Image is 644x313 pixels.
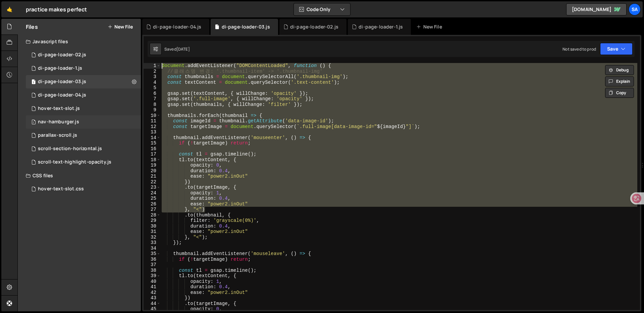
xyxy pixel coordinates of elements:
[26,88,141,102] div: 16074/45234.js
[164,46,190,52] div: Saved
[144,301,161,307] div: 44
[144,218,161,224] div: 29
[144,118,161,124] div: 11
[144,107,161,113] div: 9
[605,65,634,75] button: Debug
[144,196,161,201] div: 25
[18,169,141,182] div: CSS files
[144,201,161,207] div: 26
[26,102,141,115] div: 16074/44793.js
[144,179,161,185] div: 22
[144,113,161,119] div: 10
[26,155,141,169] div: 16074/44717.js
[144,124,161,130] div: 12
[144,251,161,257] div: 35
[38,65,82,71] div: di-page-loader-1.js
[26,75,141,88] div: 16074/45217.js
[144,290,161,296] div: 42
[144,96,161,102] div: 7
[144,157,161,163] div: 18
[38,79,86,85] div: di-page-loader-03.js
[38,146,102,152] div: scroll-section-horizontal.js
[144,207,161,212] div: 27
[1,1,18,17] a: 🤙
[144,295,161,301] div: 43
[38,92,86,98] div: di-page-loader-04.js
[144,235,161,240] div: 32
[153,23,201,30] div: di-page-loader-04.js
[176,46,190,52] div: [DATE]
[144,129,161,135] div: 13
[144,135,161,141] div: 14
[26,48,141,62] div: 16074/45137.js
[38,159,111,165] div: scroll-text-highlight-opacity.js
[38,52,86,58] div: di-page-loader-02.js
[144,168,161,174] div: 20
[144,151,161,157] div: 17
[144,85,161,91] div: 5
[144,273,161,279] div: 39
[144,246,161,251] div: 34
[38,119,79,125] div: nav-hamburger.js
[18,35,141,48] div: Javascript files
[144,212,161,218] div: 28
[26,5,87,13] div: practice makes perfect
[144,174,161,179] div: 21
[38,106,80,112] div: hover-text-slot.js
[359,23,403,30] div: di-page-loader-1.js
[144,284,161,290] div: 41
[144,91,161,97] div: 6
[605,76,634,86] button: Explain
[562,46,596,52] div: Not saved to prod
[416,23,444,30] div: New File
[144,69,161,74] div: 2
[144,185,161,190] div: 23
[26,182,141,196] div: 16074/44794.css
[144,262,161,268] div: 37
[144,74,161,80] div: 3
[26,142,141,155] div: 16074/44721.js
[144,140,161,146] div: 15
[290,23,338,30] div: di-page-loader-02.js
[144,80,161,85] div: 4
[144,257,161,262] div: 36
[144,163,161,168] div: 19
[144,190,161,196] div: 24
[26,115,141,129] div: 16074/44790.js
[566,3,627,15] a: [DOMAIN_NAME]
[26,129,141,142] div: 16074/45067.js
[38,186,84,192] div: hover-text-slot.css
[144,146,161,152] div: 16
[605,88,634,98] button: Copy
[26,62,141,75] div: 16074/45127.js
[108,24,133,29] button: New File
[32,80,36,85] span: 1
[38,132,77,138] div: parallax-scroll.js
[144,102,161,108] div: 8
[144,279,161,285] div: 40
[222,23,270,30] div: di-page-loader-03.js
[32,120,36,125] span: 1
[294,3,350,15] button: Code Only
[144,224,161,229] div: 30
[144,229,161,235] div: 31
[144,306,161,312] div: 45
[629,3,641,15] a: SA
[144,63,161,69] div: 1
[144,268,161,273] div: 38
[144,240,161,246] div: 33
[600,43,633,55] button: Save
[26,23,38,30] h2: Files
